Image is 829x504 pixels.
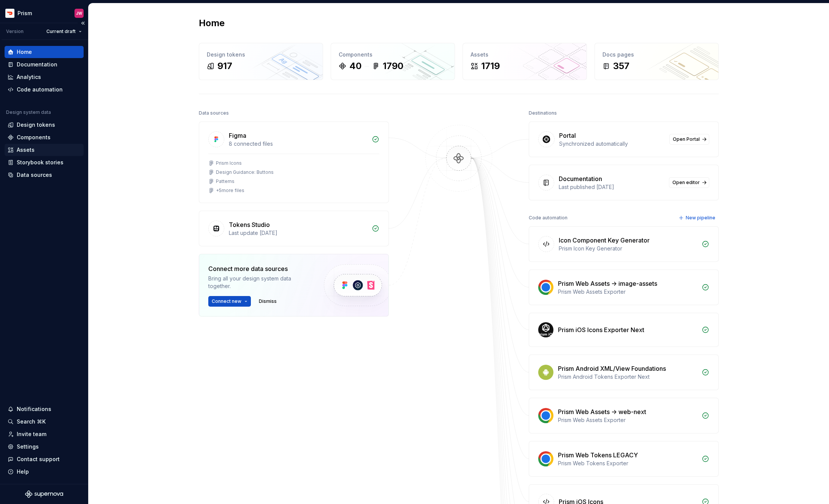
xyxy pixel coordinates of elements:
[216,169,274,175] div: Design Guidance: Buttons
[46,28,76,35] span: Current draft
[17,430,46,438] div: Invite team
[559,183,664,191] div: Last published [DATE]
[212,298,241,304] span: Connect new
[17,443,39,450] div: Settings
[558,288,697,296] div: Prism Web Assets Exporter
[559,245,697,252] div: Prism Icon Key Generator
[5,428,84,440] a: Invite team
[17,48,32,56] div: Home
[669,177,709,188] a: Open editor
[5,58,84,71] a: Documentation
[5,169,84,181] a: Data sources
[17,455,60,463] div: Contact support
[5,131,84,143] a: Components
[5,403,84,415] button: Notifications
[559,131,576,140] div: Portal
[5,441,84,453] a: Settings
[383,60,403,72] div: 1790
[6,109,51,115] div: Design system data
[43,26,85,37] button: Current draft
[602,51,711,58] div: Docs pages
[259,298,277,304] span: Dismiss
[5,453,84,465] button: Contact support
[17,418,46,425] div: Search ⌘K
[229,140,367,148] div: 8 connected files
[5,466,84,478] button: Help
[17,73,41,81] div: Analytics
[686,215,715,221] span: New pipeline
[559,174,602,183] div: Documentation
[17,171,52,179] div: Data sources
[5,83,84,96] a: Code automation
[229,229,367,237] div: Last update [DATE]
[6,28,24,35] div: Version
[76,10,82,16] div: JW
[199,121,389,203] a: Figma8 connected filesPrism IconsDesign Guidance: ButtonsPatterns+5more files
[199,211,389,246] a: Tokens StudioLast update [DATE]
[208,296,251,307] button: Connect new
[594,43,719,80] a: Docs pages357
[558,460,697,467] div: Prism Web Tokens Exporter
[5,144,84,156] a: Assets
[229,220,270,229] div: Tokens Studio
[558,450,638,460] div: Prism Web Tokens LEGACY
[17,159,63,166] div: Storybook stories
[17,86,63,93] div: Code automation
[669,134,709,145] a: Open Portal
[349,60,361,72] div: 40
[529,108,557,118] div: Destinations
[558,407,646,416] div: Prism Web Assets -> web-next
[613,60,629,72] div: 357
[216,187,244,194] div: + 5 more files
[558,364,666,373] div: Prism Android XML/View Foundations
[207,51,315,58] div: Design tokens
[558,325,644,334] div: Prism iOS Icons Exporter Next
[558,416,697,424] div: Prism Web Assets Exporter
[17,468,29,476] div: Help
[471,51,579,58] div: Assets
[216,178,235,184] div: Patterns
[229,131,246,140] div: Figma
[255,296,280,307] button: Dismiss
[199,17,225,29] h2: Home
[5,119,84,131] a: Design tokens
[216,160,242,166] div: Prism Icons
[25,490,63,498] svg: Supernova Logo
[559,236,650,245] div: Icon Component Key Generator
[676,213,719,223] button: New pipeline
[217,60,232,72] div: 917
[17,9,32,17] div: Prism
[331,43,455,80] a: Components401790
[672,180,700,186] span: Open editor
[5,46,84,58] a: Home
[17,146,35,154] div: Assets
[199,108,229,118] div: Data sources
[17,405,51,413] div: Notifications
[208,275,311,290] div: Bring all your design system data together.
[5,156,84,169] a: Storybook stories
[558,279,657,288] div: Prism Web Assets -> image-assets
[2,5,87,21] button: PrismJW
[17,61,57,68] div: Documentation
[199,43,323,80] a: Design tokens917
[673,136,700,142] span: Open Portal
[78,18,88,28] button: Collapse sidebar
[17,134,51,141] div: Components
[481,60,500,72] div: 1719
[208,264,311,273] div: Connect more data sources
[559,140,665,148] div: Synchronized automatically
[558,373,697,381] div: Prism Android Tokens Exporter Next
[339,51,447,58] div: Components
[529,213,567,223] div: Code automation
[5,9,14,18] img: bd52d190-91a7-4889-9e90-eccda45865b1.png
[463,43,587,80] a: Assets1719
[5,416,84,428] button: Search ⌘K
[17,121,55,129] div: Design tokens
[5,71,84,83] a: Analytics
